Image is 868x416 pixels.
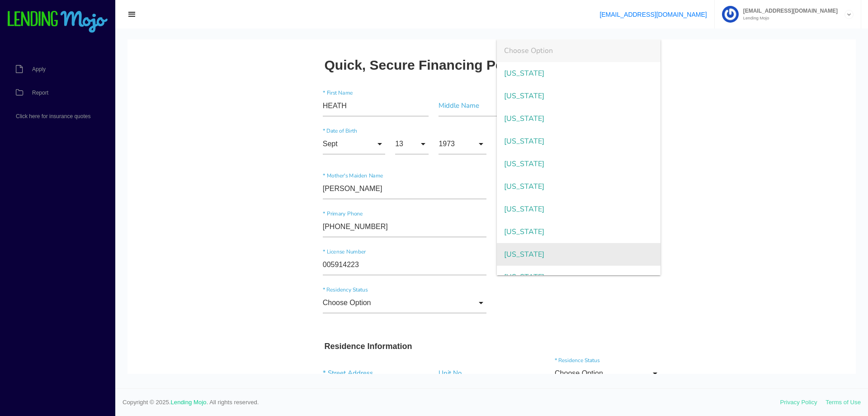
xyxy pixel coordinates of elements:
[32,90,48,96] span: Report
[7,11,108,33] img: logo-small.png
[369,136,533,158] span: [US_STATE]
[197,18,491,33] h2: Quick, Secure Financing Personalized to You.
[197,302,532,312] h3: Residence Information
[739,16,838,20] small: Lending Mojo
[32,67,46,72] span: Apply
[369,91,533,113] span: [US_STATE]
[369,45,533,68] span: [US_STATE]
[369,158,533,181] span: [US_STATE]
[739,8,838,14] span: [EMAIL_ADDRESS][DOMAIN_NAME]
[826,399,861,406] a: Terms of Use
[171,399,207,406] a: Lending Mojo
[369,23,533,45] span: [US_STATE]
[16,114,90,119] span: Click here for insurance quotes
[599,11,707,18] a: [EMAIL_ADDRESS][DOMAIN_NAME]
[780,399,817,406] a: Privacy Policy
[369,226,533,249] span: [US_STATE]
[722,6,739,23] img: Profile image
[369,204,533,226] span: [US_STATE]
[123,398,780,407] span: Copyright © 2025. . All rights reserved.
[369,68,533,91] span: [US_STATE]
[369,181,533,204] span: [US_STATE]
[369,113,533,136] span: [US_STATE]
